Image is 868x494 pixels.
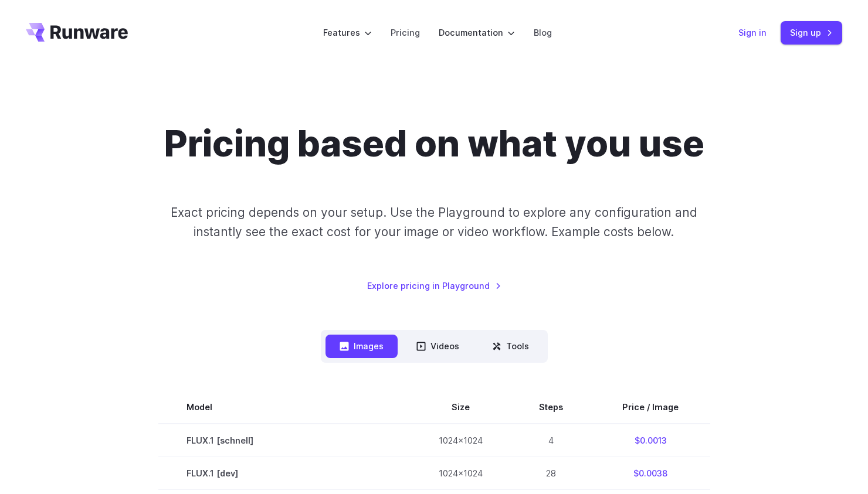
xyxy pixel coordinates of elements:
a: Sign up [781,21,842,44]
th: Size [411,391,511,424]
td: $0.0013 [591,424,710,457]
a: Pricing [391,26,420,39]
th: Price / Image [591,391,710,424]
button: Images [325,335,398,357]
a: Sign in [738,26,767,39]
td: 1024x1024 [411,424,511,457]
h1: Pricing based on what you use [164,122,704,165]
label: Documentation [439,26,515,39]
td: $0.0038 [591,456,710,489]
a: Explore pricing in Playground [367,279,501,292]
th: Steps [511,391,591,424]
td: 1024x1024 [411,456,511,489]
td: FLUX.1 [schnell] [158,424,411,457]
td: 28 [511,456,591,489]
th: Model [158,391,411,424]
p: Exact pricing depends on your setup. Use the Playground to explore any configuration and instantl... [148,203,720,242]
button: Tools [478,335,543,357]
td: FLUX.1 [dev] [158,456,411,489]
td: 4 [511,424,591,457]
a: Go to / [26,23,128,42]
label: Features [323,26,372,39]
button: Videos [402,335,473,357]
a: Blog [534,26,552,39]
